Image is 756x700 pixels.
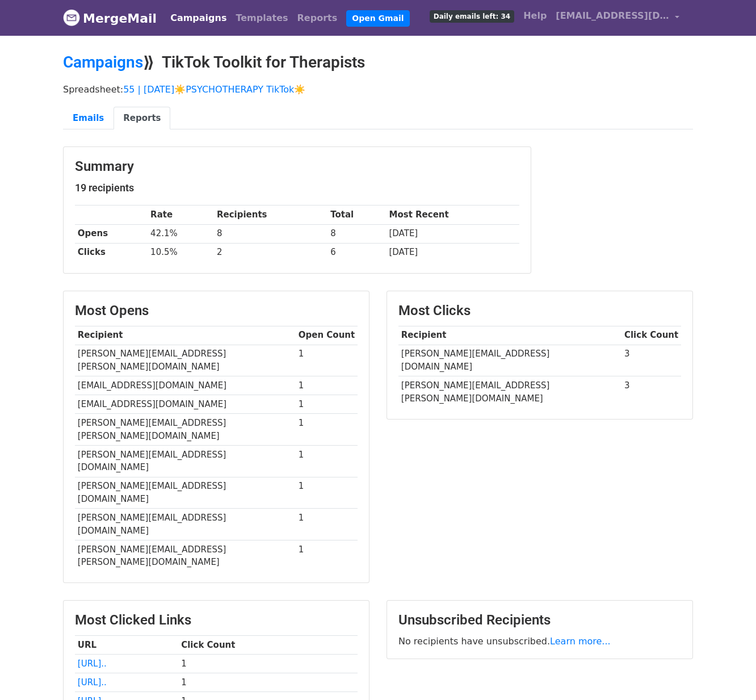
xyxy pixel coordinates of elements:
th: Click Count [178,636,358,655]
td: 1 [178,655,358,673]
td: 1 [296,395,358,414]
h3: Most Opens [75,303,358,319]
th: Clicks [75,243,148,262]
td: [PERSON_NAME][EMAIL_ADDRESS][DOMAIN_NAME] [75,446,296,477]
td: [DATE] [387,243,519,262]
td: 1 [296,509,358,540]
span: [EMAIL_ADDRESS][DOMAIN_NAME] [556,9,669,23]
td: [PERSON_NAME][EMAIL_ADDRESS][PERSON_NAME][DOMAIN_NAME] [75,345,296,376]
h5: 19 recipients [75,182,519,194]
a: Reports [293,7,342,30]
a: Open Gmail [346,10,409,27]
th: Open Count [296,326,358,345]
th: Total [327,206,386,224]
h2: ⟫ TikTok Toolkit for Therapists [63,53,693,72]
a: Templates [231,7,292,30]
td: 42.1% [148,224,214,243]
th: Recipients [214,206,327,224]
td: [DATE] [387,224,519,243]
p: Spreadsheet: [63,83,693,95]
td: 1 [296,477,358,509]
a: MergeMail [63,6,157,30]
td: 2 [214,243,327,262]
a: 55 | [DATE]☀️PSYCHOTHERAPY TikTok☀️ [123,84,305,95]
td: 1 [296,446,358,477]
th: Most Recent [387,206,519,224]
a: [URL].. [78,659,107,669]
th: Click Count [621,326,681,345]
a: Reports [114,107,170,130]
a: Emails [63,107,114,130]
a: [EMAIL_ADDRESS][DOMAIN_NAME] [551,5,684,31]
td: 10.5% [148,243,214,262]
th: URL [75,636,178,655]
th: Recipient [398,326,621,345]
td: [EMAIL_ADDRESS][DOMAIN_NAME] [75,376,296,395]
iframe: Chat Widget [699,645,756,700]
th: Opens [75,224,148,243]
a: Campaigns [63,53,143,72]
td: [PERSON_NAME][EMAIL_ADDRESS][DOMAIN_NAME] [75,509,296,540]
td: [PERSON_NAME][EMAIL_ADDRESS][PERSON_NAME][DOMAIN_NAME] [75,414,296,446]
td: 1 [296,540,358,571]
td: 1 [296,376,358,395]
a: Daily emails left: 34 [425,5,519,27]
a: Learn more... [550,636,611,647]
td: 8 [214,224,327,243]
h3: Most Clicks [398,303,681,319]
td: [PERSON_NAME][EMAIL_ADDRESS][DOMAIN_NAME] [398,345,621,376]
td: [EMAIL_ADDRESS][DOMAIN_NAME] [75,395,296,414]
h3: Most Clicked Links [75,612,358,628]
th: Rate [148,206,214,224]
td: 6 [327,243,386,262]
td: 3 [621,345,681,376]
td: 1 [296,414,358,446]
a: Campaigns [166,7,231,30]
a: [URL].. [78,677,107,688]
td: 1 [296,345,358,376]
a: Help [519,5,551,27]
td: 3 [621,376,681,408]
td: [PERSON_NAME][EMAIL_ADDRESS][DOMAIN_NAME] [75,477,296,509]
img: MergeMail logo [63,9,80,26]
td: 8 [327,224,386,243]
span: Daily emails left: 34 [430,10,514,23]
td: [PERSON_NAME][EMAIL_ADDRESS][PERSON_NAME][DOMAIN_NAME] [398,376,621,408]
td: 1 [178,673,358,692]
h3: Unsubscribed Recipients [398,612,681,628]
td: [PERSON_NAME][EMAIL_ADDRESS][PERSON_NAME][DOMAIN_NAME] [75,540,296,571]
th: Recipient [75,326,296,345]
p: No recipients have unsubscribed. [398,635,681,647]
h3: Summary [75,158,519,175]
